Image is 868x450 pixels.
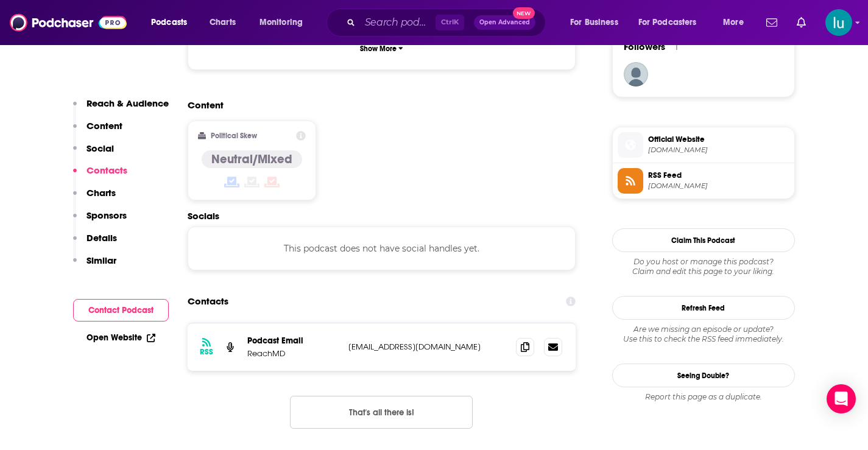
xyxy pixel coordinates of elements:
button: Show More [198,37,566,60]
button: Charts [73,187,116,209]
span: For Podcasters [638,14,697,31]
a: Charts [202,13,243,32]
div: Claim and edit this page to your liking. [612,257,795,276]
span: Monitoring [259,14,303,31]
p: [EMAIL_ADDRESS][DOMAIN_NAME] [348,342,507,352]
a: RSS Feed[DOMAIN_NAME] [618,168,789,194]
div: Open Intercom Messenger [827,384,856,413]
span: For Business [570,14,618,31]
a: Show notifications dropdown [761,12,782,33]
button: Social [73,142,114,165]
button: Reach & Audience [73,97,169,120]
a: Seeing Double? [612,364,795,387]
span: RSS Feed [648,170,789,181]
span: reachmd.com [648,181,789,191]
div: Search podcasts, credits, & more... [338,9,557,37]
span: Do you host or manage this podcast? [612,257,795,267]
img: User Profile [825,9,852,36]
button: Content [73,120,122,142]
div: Are we missing an episode or update? Use this to check the RSS feed immediately. [612,325,795,344]
button: Show profile menu [825,9,852,36]
button: Similar [73,255,116,277]
div: This podcast does not have social handles yet. [188,227,576,270]
span: Followers [624,41,665,52]
button: open menu [715,13,759,32]
span: Open Advanced [479,19,530,26]
span: reachmd.com [648,146,789,155]
img: oncdoc7 [624,62,648,86]
p: Details [86,232,117,244]
h3: RSS [200,347,213,357]
span: Ctrl K [436,15,464,30]
button: Nothing here. [290,396,473,429]
h2: Contacts [188,290,228,313]
button: Claim This Podcast [612,228,795,252]
p: ReachMD [247,348,339,359]
button: open menu [630,13,715,32]
span: Charts [210,14,236,31]
button: open menu [251,13,319,32]
span: New [513,7,535,19]
p: Show More [360,44,397,53]
p: Charts [86,187,116,199]
p: Sponsors [86,209,127,221]
span: More [723,14,744,31]
button: Refresh Feed [612,296,795,320]
span: Official Website [648,134,789,145]
p: Podcast Email [247,336,339,346]
input: Search podcasts, credits, & more... [360,13,436,32]
p: Similar [86,255,116,266]
h4: Neutral/Mixed [211,152,292,167]
button: open menu [562,13,633,32]
div: Report this page as a duplicate. [612,392,795,402]
button: Sponsors [73,209,127,232]
img: Podchaser - Follow, Share and Rate Podcasts [10,11,127,34]
button: Contact Podcast [73,299,169,322]
div: 1 [675,41,678,52]
button: open menu [143,13,203,32]
a: Open Website [86,332,155,343]
h2: Political Skew [211,132,257,140]
p: Reach & Audience [86,97,169,109]
p: Social [86,142,114,154]
span: Podcasts [151,14,187,31]
p: Content [86,120,122,132]
button: Open AdvancedNew [474,15,535,30]
h2: Socials [188,210,576,222]
h2: Content [188,99,566,111]
span: Logged in as lusodano [825,9,852,36]
a: Official Website[DOMAIN_NAME] [618,132,789,158]
button: Contacts [73,164,127,187]
button: Details [73,232,117,255]
p: Contacts [86,164,127,176]
a: Show notifications dropdown [792,12,811,33]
